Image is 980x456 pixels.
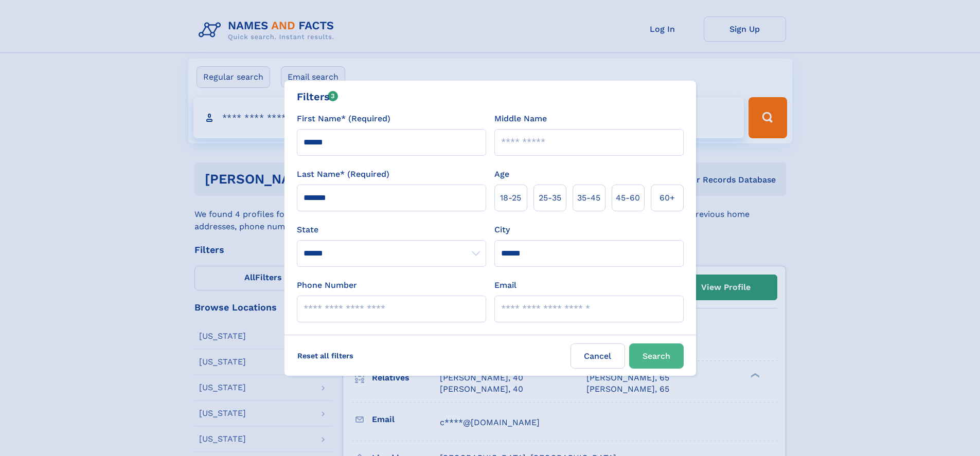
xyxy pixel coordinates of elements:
label: Reset all filters [291,343,360,368]
label: Email [494,279,516,291]
label: Phone Number [297,279,357,291]
label: City [494,224,510,236]
label: State [297,224,486,236]
label: Age [494,168,509,180]
button: Search [629,343,684,369]
span: 25‑35 [539,192,561,204]
label: Cancel [571,343,625,369]
span: 18‑25 [500,192,521,204]
span: 35‑45 [577,192,600,204]
div: Filters [297,89,338,104]
span: 60+ [660,192,675,204]
label: Middle Name [494,113,547,125]
label: Last Name* (Required) [297,168,389,180]
label: First Name* (Required) [297,113,390,125]
span: 45‑60 [616,192,640,204]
